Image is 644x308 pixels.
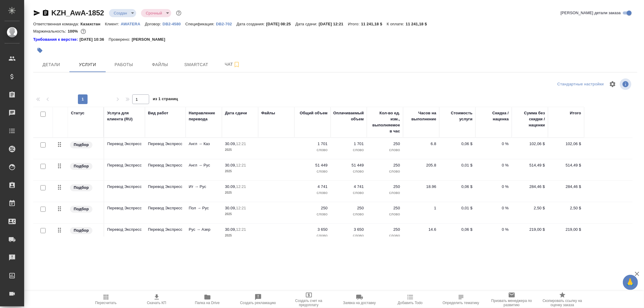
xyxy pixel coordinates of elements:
[370,110,400,134] div: Кол-во ед. изм., выполняемое в час
[370,162,400,168] p: 250
[189,141,219,147] p: Англ → Каз
[266,22,296,26] p: [DATE] 08:25
[334,147,364,153] p: слово
[625,276,636,289] span: 🙏
[370,147,400,153] p: слово
[225,141,236,146] p: 30.09,
[189,162,219,168] p: Англ → Рус
[515,162,545,168] p: 514,49 $
[42,9,49,17] button: Скопировать ссылку
[297,168,328,174] p: слово
[148,184,183,190] p: Перевод Экспресс
[107,184,142,190] p: Перевод Экспресс
[623,275,638,290] button: 🙏
[334,162,364,168] p: 51 449
[297,184,328,190] p: 4 741
[79,37,109,43] p: [DATE] 10:36
[79,27,87,35] button: 0.00 USD;
[297,233,328,239] p: слово
[479,184,509,190] p: 0 %
[236,22,266,26] p: Дата создания:
[175,9,183,17] button: Доп статусы указывают на важность/срочность заказа
[216,22,236,26] p: DB2-702
[551,141,581,147] p: 102,06 $
[297,141,328,147] p: 1 701
[297,162,328,168] p: 51 449
[551,184,581,190] p: 284,46 $
[297,190,328,196] p: слово
[216,21,236,26] a: DB2-702
[297,147,328,153] p: слово
[148,110,168,116] div: Вид работ
[300,110,328,116] div: Общий объем
[442,227,473,233] p: 0,06 $
[361,22,387,26] p: 11 241,18 $
[148,162,183,168] p: Перевод Экспресс
[297,211,328,217] p: слово
[479,141,509,147] p: 0 %
[479,205,509,211] p: 0 %
[33,9,40,17] button: Скопировать ссылку для ЯМессенджера
[132,37,170,43] p: [PERSON_NAME]
[334,211,364,217] p: слово
[148,141,183,147] p: Перевод Экспресс
[189,205,219,211] p: Пол → Рус
[295,22,319,26] p: Дата сдачи:
[33,29,68,33] p: Маржинальность:
[387,22,406,26] p: К оплате:
[145,22,163,26] p: Договор:
[370,227,400,233] p: 250
[406,22,431,26] p: 11 241,18 $
[107,141,142,147] p: Перевод Экспресс
[218,61,247,68] span: Чат
[153,95,178,104] span: из 1 страниц
[236,141,246,146] p: 12:21
[556,80,605,89] div: split button
[74,206,89,212] p: Подбор
[144,11,164,16] button: Срочный
[370,233,400,239] p: слово
[225,163,236,167] p: 30.09,
[551,227,581,233] p: 219,00 $
[261,110,275,116] div: Файлы
[33,22,81,26] p: Ответственная команда:
[551,162,581,168] p: 514,49 $
[319,22,348,26] p: [DATE] 12:21
[225,227,236,232] p: 30.09,
[107,110,142,122] div: Услуга для клиента (RU)
[148,205,183,211] p: Перевод Экспресс
[51,9,104,17] a: KZH_AwA-1852
[561,10,621,16] span: [PERSON_NAME] детали заказа
[141,9,171,17] div: Создан
[189,110,219,122] div: Направление перевода
[105,22,120,26] p: Клиент:
[515,141,545,147] p: 102,06 $
[370,211,400,217] p: слово
[146,61,175,68] span: Файлы
[334,227,364,233] p: 3 650
[442,162,473,168] p: 0,01 $
[225,190,255,196] p: 2025
[442,184,473,190] p: 0,06 $
[479,227,509,233] p: 0 %
[107,227,142,233] p: Перевод Экспресс
[81,22,105,26] p: Казахстан
[515,184,545,190] p: 284,46 $
[33,44,46,57] button: Добавить тэг
[107,162,142,168] p: Перевод Экспресс
[334,190,364,196] p: слово
[37,61,66,68] span: Детали
[442,110,473,122] div: Стоимость услуги
[225,184,236,189] p: 30.09,
[370,190,400,196] p: слово
[370,184,400,190] p: 250
[515,205,545,211] p: 2,50 $
[333,110,364,122] div: Оплачиваемый объем
[74,185,89,191] p: Подбор
[479,162,509,168] p: 0 %
[236,184,246,189] p: 12:21
[162,22,185,26] p: DB2-4580
[515,227,545,233] p: 219,00 $
[225,110,247,116] div: Дата сдачи
[225,211,255,217] p: 2025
